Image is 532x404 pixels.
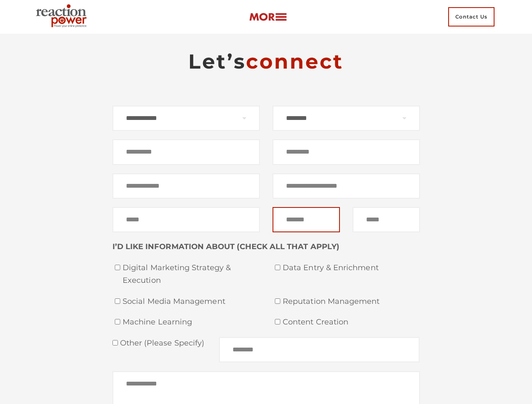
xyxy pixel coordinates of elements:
[32,2,94,32] img: Executive Branding | Personal Branding Agency
[246,49,344,74] span: connect
[283,295,420,308] span: Reputation Management
[283,316,420,329] span: Content Creation
[123,262,260,287] span: Digital Marketing Strategy & Execution
[249,12,287,22] img: more-btn.png
[448,7,495,27] span: Contact Us
[123,316,260,329] span: Machine Learning
[123,295,260,308] span: Social Media Management
[283,262,420,274] span: Data Entry & Enrichment
[118,338,205,348] span: Other (please specify)
[112,49,420,74] h2: Let’s
[112,242,340,251] strong: I’D LIKE INFORMATION ABOUT (CHECK ALL THAT APPLY)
